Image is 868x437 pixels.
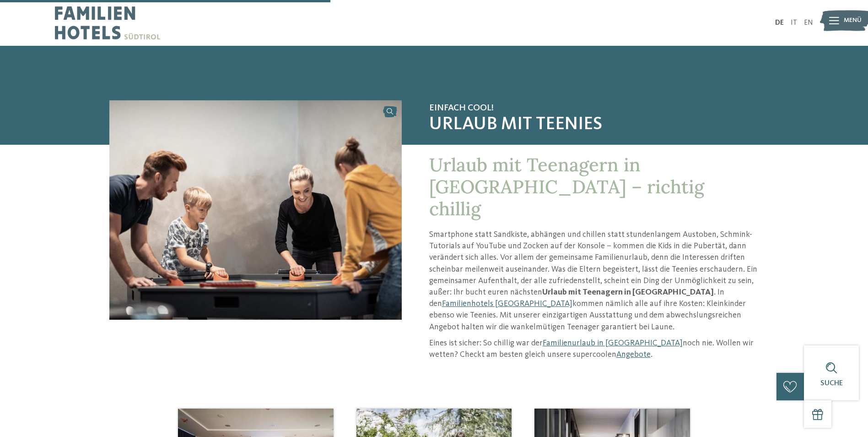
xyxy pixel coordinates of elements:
[775,19,784,27] a: DE
[543,339,683,347] a: Familienurlaub in [GEOGRAPHIC_DATA]
[429,103,759,114] span: Einfach cool!
[844,16,862,25] span: Menü
[109,100,402,320] img: Urlaub mit Teenagern in Südtirol geplant?
[616,350,651,359] a: Angebote
[791,19,797,27] a: IT
[442,300,572,308] a: Familienhotels [GEOGRAPHIC_DATA]
[429,153,704,220] span: Urlaub mit Teenagern in [GEOGRAPHIC_DATA] – richtig chillig
[542,288,714,296] strong: Urlaub mit Teenagern in [GEOGRAPHIC_DATA]
[820,380,843,387] span: Suche
[804,19,813,27] a: EN
[429,229,759,333] p: Smartphone statt Sandkiste, abhängen und chillen statt stundenlangem Austoben, Schmink-Tutorials ...
[429,114,759,136] span: Urlaub mit Teenies
[429,338,759,361] p: Eines ist sicher: So chillig war der noch nie. Wollen wir wetten? Checkt am besten gleich unsere ...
